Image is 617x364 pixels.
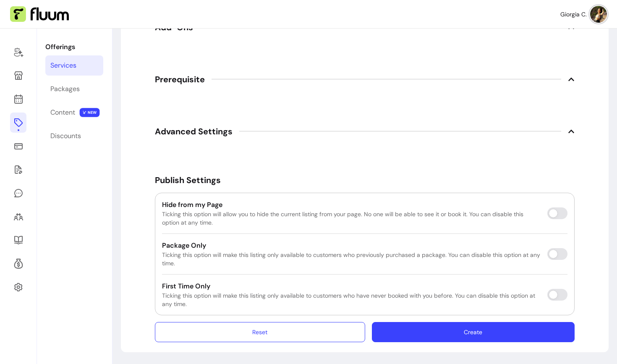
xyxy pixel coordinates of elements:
a: My Page [10,65,26,86]
p: Package Only [162,241,541,251]
span: Giorgia C. [560,10,587,18]
a: Refer & Earn [10,254,26,274]
div: Services [50,60,76,71]
a: Content NEW [45,102,103,123]
a: Resources [10,230,26,250]
a: Home [10,42,26,62]
a: Discounts [45,126,103,146]
button: avatarGiorgia C. [560,6,607,23]
a: Offerings [10,113,26,133]
button: Reset [155,322,365,342]
a: Waivers [10,160,26,180]
p: Offerings [45,42,103,52]
img: Fluum Logo [10,6,69,22]
a: Clients [10,207,26,227]
h5: Publish Settings [155,174,575,186]
a: Calendar [10,89,26,109]
a: My Messages [10,183,26,203]
img: avatar [590,6,607,23]
span: NEW [80,108,100,117]
p: Ticking this option will allow you to hide the current listing from your page. No one will be abl... [162,210,541,227]
p: First Time Only [162,281,541,291]
a: Settings [10,277,26,297]
div: Discounts [50,131,81,141]
span: Advanced Settings [155,126,233,137]
span: Prerequisite [155,73,205,85]
button: Create [372,322,575,342]
a: Packages [45,79,103,99]
div: Content [50,107,75,118]
p: Ticking this option will make this listing only available to customers who have never booked with... [162,291,541,308]
p: Ticking this option will make this listing only available to customers who previously purchased a... [162,251,541,267]
p: Hide from my Page [162,200,541,210]
a: Sales [10,136,26,156]
div: Packages [50,84,80,94]
a: Services [45,55,103,76]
